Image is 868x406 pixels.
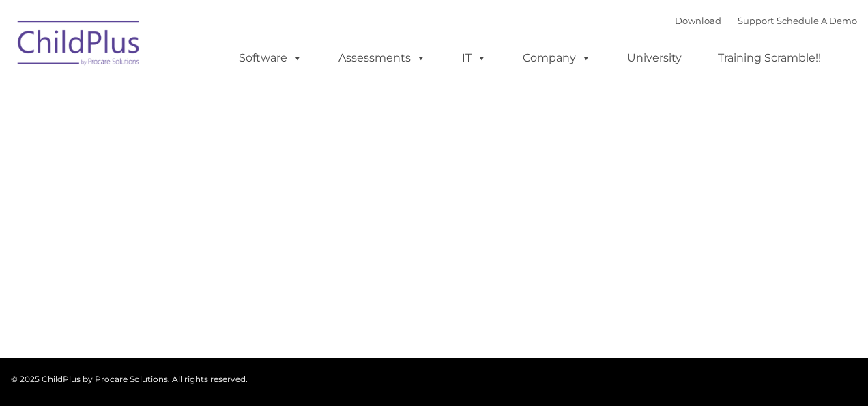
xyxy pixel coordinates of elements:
[225,44,316,72] a: Software
[777,15,857,26] a: Schedule A Demo
[325,44,439,72] a: Assessments
[11,374,248,384] span: © 2025 ChildPlus by Procare Solutions. All rights reserved.
[509,44,605,72] a: Company
[704,44,835,72] a: Training Scramble!!
[11,11,147,79] img: ChildPlus by Procare Solutions
[675,15,857,26] font: |
[738,15,774,26] a: Support
[613,44,695,72] a: University
[448,44,500,72] a: IT
[675,15,721,26] a: Download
